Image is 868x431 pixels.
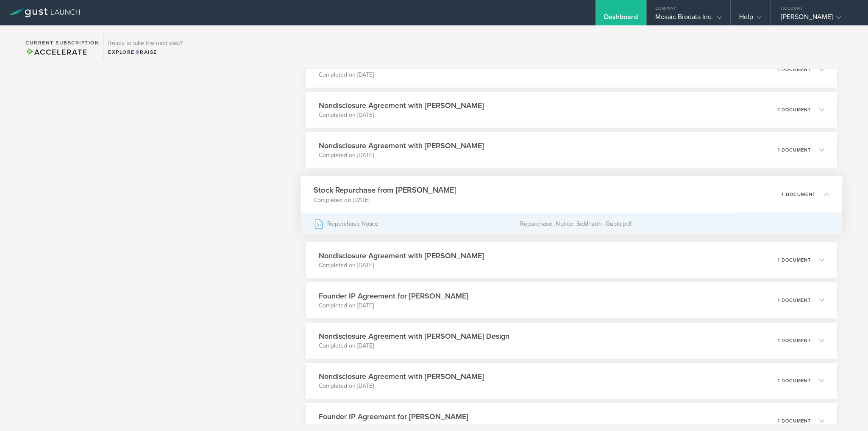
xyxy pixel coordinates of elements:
[108,40,183,46] h3: Ready to take the next step?
[604,13,638,25] div: Dashboard
[314,213,520,234] div: Repurchase Notice
[826,390,868,431] iframe: Chat Widget
[782,192,816,196] p: 1 document
[319,140,484,151] h3: Nondisclosure Agreement with [PERSON_NAME]
[739,13,762,25] div: Help
[319,342,509,350] p: Completed on [DATE]
[25,40,99,45] h2: Current Subscription
[25,47,87,57] span: Accelerate
[108,48,183,56] div: Explore
[778,298,811,303] p: 1 document
[778,108,811,112] p: 1 document
[103,34,187,60] div: Ready to take the next step?ExploreRaise
[520,213,829,234] div: Repurchase_Notice_Siddharth_Gupta.pdf
[319,100,484,111] h3: Nondisclosure Agreement with [PERSON_NAME]
[319,411,468,422] h3: Founder IP Agreement for [PERSON_NAME]
[319,422,468,431] p: Completed on [DATE]
[135,49,157,55] span: Raise
[319,371,484,382] h3: Nondisclosure Agreement with [PERSON_NAME]
[778,148,811,152] p: 1 document
[314,184,456,196] h3: Stock Repurchase from [PERSON_NAME]
[319,331,509,342] h3: Nondisclosure Agreement with [PERSON_NAME] Design
[319,301,468,310] p: Completed on [DATE]
[314,196,456,204] p: Completed on [DATE]
[319,111,484,119] p: Completed on [DATE]
[319,151,484,160] p: Completed on [DATE]
[319,290,468,301] h3: Founder IP Agreement for [PERSON_NAME]
[778,338,811,343] p: 1 document
[778,379,811,383] p: 1 document
[319,261,484,270] p: Completed on [DATE]
[319,382,484,390] p: Completed on [DATE]
[778,419,811,423] p: 1 document
[778,258,811,262] p: 1 document
[319,71,383,79] p: Completed on [DATE]
[781,13,853,25] div: [PERSON_NAME]
[655,13,722,25] div: Mosaic Biodata Inc.
[319,250,484,261] h3: Nondisclosure Agreement with [PERSON_NAME]
[778,67,811,72] p: 1 document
